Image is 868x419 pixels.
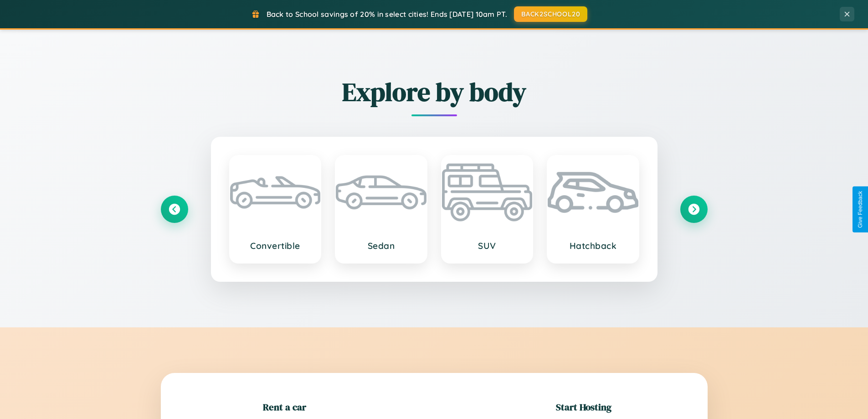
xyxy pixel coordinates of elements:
h3: Hatchback [557,240,629,251]
h2: Start Hosting [556,400,611,414]
h2: Rent a car [263,400,306,414]
button: BACK2SCHOOL20 [514,6,587,22]
h3: Sedan [345,240,417,251]
div: Give Feedback [857,191,863,228]
h2: Explore by body [161,74,708,109]
span: Back to School savings of 20% in select cities! Ends [DATE] 10am PT. [267,10,507,19]
h3: SUV [451,240,524,251]
h3: Convertible [239,240,312,251]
